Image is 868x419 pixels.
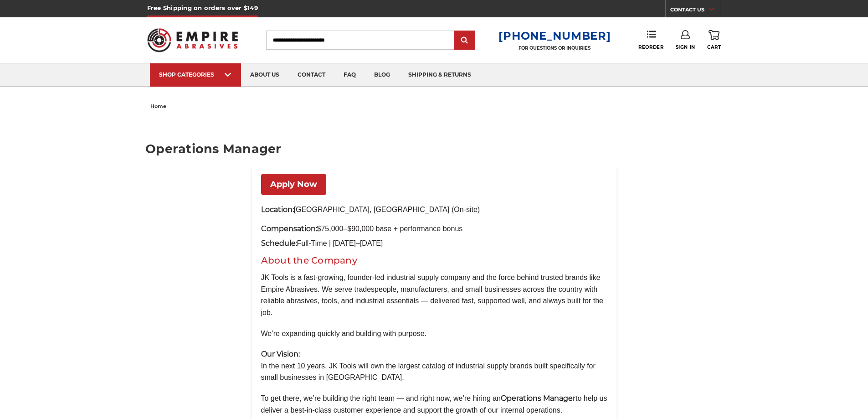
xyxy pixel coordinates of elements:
strong: Operations Manager [501,394,575,403]
strong: Our Vision: [261,350,300,358]
img: Empire Abrasives [147,22,238,58]
strong: Schedule: [261,239,297,248]
span: Reorder [638,44,663,50]
h1: Operations Manager [145,143,723,155]
p: FOR QUESTIONS OR INQUIRIES [498,45,611,51]
span: home [150,103,166,109]
p: To get there, we’re building the right team — and right now, we’re hiring an to help us deliver a... [261,393,607,416]
h2: About the Company [261,253,607,267]
a: CONTACT US [670,5,721,17]
p: Full-Time | [DATE]–[DATE] [261,238,607,249]
a: blog [365,63,399,87]
a: Reorder [638,30,663,50]
strong: Compensation: [261,224,317,233]
p: $75,000–$90,000 base + performance bonus [261,225,607,233]
a: contact [288,63,334,87]
a: shipping & returns [399,63,480,87]
p: [GEOGRAPHIC_DATA], [GEOGRAPHIC_DATA] (On-site) [261,204,607,215]
p: We’re expanding quickly and building with purpose. [261,328,607,340]
p: In the next 10 years, JK Tools will own the largest catalog of industrial supply brands built spe... [261,348,607,383]
input: Submit [456,31,474,50]
a: about us [241,63,288,87]
p: JK Tools is a fast-growing, founder-led industrial supply company and the force behind trusted br... [261,272,607,318]
strong: Location: [261,205,294,214]
a: Apply Now [261,174,326,195]
div: SHOP CATEGORIES [159,71,232,78]
a: Cart [707,30,721,50]
span: Sign In [676,44,695,50]
a: faq [334,63,365,87]
span: Cart [707,44,721,50]
a: [PHONE_NUMBER] [498,29,611,42]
